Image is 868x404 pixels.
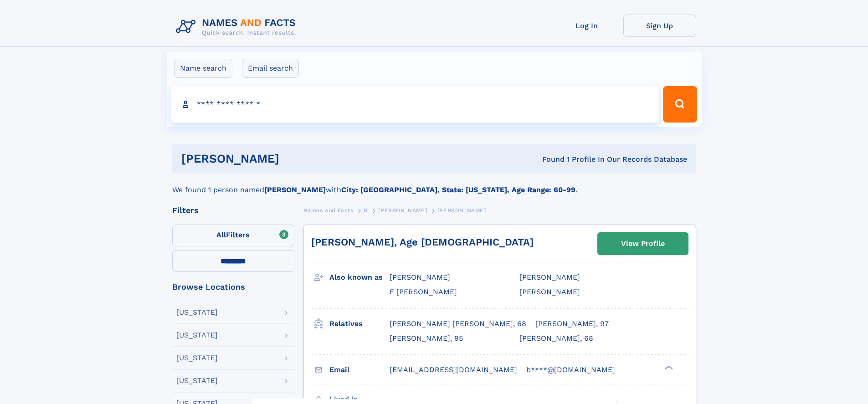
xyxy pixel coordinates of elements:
[663,86,697,123] button: Search Button
[390,365,517,374] span: [EMAIL_ADDRESS][DOMAIN_NAME]
[172,283,294,291] div: Browse Locations
[390,273,450,281] span: [PERSON_NAME]
[378,207,427,214] span: [PERSON_NAME]
[176,354,218,362] div: [US_STATE]
[437,207,486,214] span: [PERSON_NAME]
[623,15,696,37] a: Sign Up
[176,332,218,339] div: [US_STATE]
[264,185,326,194] b: [PERSON_NAME]
[171,86,659,123] input: search input
[311,236,534,248] a: [PERSON_NAME], Age [DEMOGRAPHIC_DATA]
[411,154,687,164] div: Found 1 Profile In Our Records Database
[390,333,463,343] a: [PERSON_NAME], 95
[172,206,294,215] div: Filters
[390,287,457,296] span: F [PERSON_NAME]
[519,333,593,343] a: [PERSON_NAME], 68
[303,205,354,216] a: Names and Facts
[242,59,299,78] label: Email search
[519,273,580,281] span: [PERSON_NAME]
[329,316,390,332] h3: Relatives
[550,15,623,37] a: Log In
[663,364,673,370] div: ❯
[329,362,390,378] h3: Email
[378,205,427,216] a: [PERSON_NAME]
[535,319,609,329] a: [PERSON_NAME], 97
[216,230,226,239] span: All
[172,225,294,246] label: Filters
[172,174,696,195] div: We found 1 person named with .
[174,59,232,78] label: Name search
[181,153,411,164] h1: [PERSON_NAME]
[341,185,575,194] b: City: [GEOGRAPHIC_DATA], State: [US_STATE], Age Range: 60-99
[364,205,368,216] a: G
[519,287,580,296] span: [PERSON_NAME]
[172,15,303,39] img: Logo Names and Facts
[621,233,665,254] div: View Profile
[598,233,688,255] a: View Profile
[176,377,218,384] div: [US_STATE]
[176,309,218,316] div: [US_STATE]
[329,270,390,285] h3: Also known as
[390,319,526,329] a: [PERSON_NAME] [PERSON_NAME], 68
[364,207,368,214] span: G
